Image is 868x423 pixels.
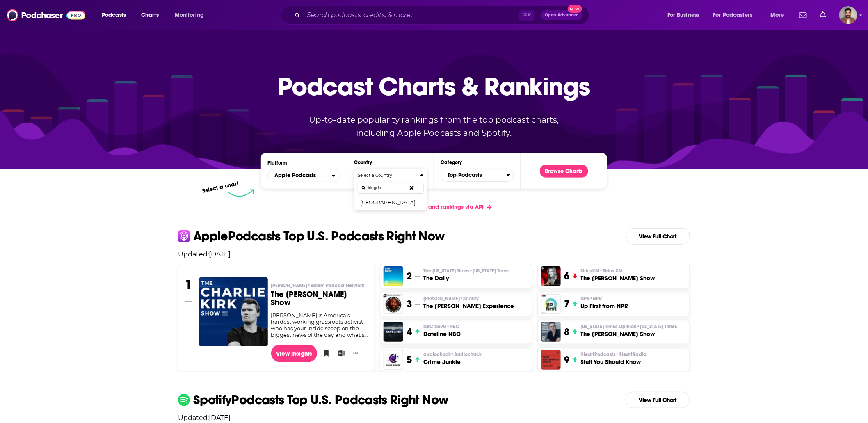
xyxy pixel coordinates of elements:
[423,330,461,338] h3: Dateline NBC
[713,9,753,21] span: For Podcasters
[384,350,403,370] img: Crime Junkie
[376,203,484,210] span: Get podcast charts and rankings via API
[289,6,597,25] div: Search podcasts, credits, & more...
[564,354,569,366] h3: 9
[384,322,403,342] img: Dateline NBC
[590,296,602,302] span: • NPR
[201,180,239,194] p: Select a chart
[662,9,710,22] button: open menu
[267,169,341,182] h2: Platforms
[581,274,655,282] h3: The [PERSON_NAME] Show
[423,295,514,310] a: [PERSON_NAME]•SpotifyThe [PERSON_NAME] Experience
[540,165,588,178] button: Browse Charts
[199,277,268,346] a: The Charlie Kirk Show
[541,266,561,286] img: The Megyn Kelly Show
[308,283,365,288] span: • Salem Podcast Network
[7,7,85,23] a: Podchaser - Follow, Share and Rate Podcasts
[423,323,461,330] p: NBC News • NBC
[541,10,582,20] button: Open AdvancedNew
[228,189,254,197] img: select arrow
[193,393,448,407] p: Spotify Podcasts Top U.S. Podcasts Right Now
[581,295,602,302] span: NPR
[178,230,190,242] img: apple Icon
[626,392,690,408] a: View Full Chart
[519,10,535,21] span: ⌘ K
[293,113,575,139] p: Up-to-date popularity rankings from the top podcast charts, including Apple Podcasts and Spotify.
[451,352,482,357] span: • Audiochuck
[541,322,561,342] img: The Ezra Klein Show
[839,6,857,24] button: Show profile menu
[136,9,164,22] a: Charts
[274,173,316,178] span: Apple Podcasts
[423,295,514,302] p: Joe Rogan • Spotify
[581,268,623,274] span: SiriusXM
[581,351,646,366] a: iHeartPodcasts•iHeartRadioStuff You Should Know
[320,347,329,359] button: Bookmark Podcast
[267,169,341,182] button: open menu
[545,13,579,17] span: Open Advanced
[469,268,509,274] span: • [US_STATE] Times
[358,174,417,178] h4: Select a Country
[271,312,368,338] div: [PERSON_NAME] is America's hardest working grassroots activist who has your inside scoop on the b...
[770,9,784,21] span: More
[581,358,646,366] h3: Stuff You Should Know
[708,9,765,22] button: open menu
[175,9,204,21] span: Monitoring
[169,9,215,22] button: open menu
[350,349,361,357] button: Show More Button
[581,323,677,330] span: [US_STATE] Times Opinion
[407,354,412,366] h3: 5
[423,302,514,310] h3: The [PERSON_NAME] Experience
[271,282,368,312] a: [PERSON_NAME]•Salem Podcast NetworkThe [PERSON_NAME] Show
[423,351,482,358] p: audiochuck • Audiochuck
[581,268,655,274] p: SiriusXM • Sirius XM
[541,350,561,370] img: Stuff You Should Know
[171,250,697,258] p: Updated: [DATE]
[358,197,424,207] button: [GEOGRAPHIC_DATA]
[600,268,623,274] span: • Sirius XM
[581,323,677,338] a: [US_STATE] Times Opinion•[US_STATE] TimesThe [PERSON_NAME] Show
[384,266,403,286] img: The Daily
[839,6,857,24] img: User Profile
[667,9,700,21] span: For Business
[581,330,677,338] h3: The [PERSON_NAME] Show
[185,277,192,292] h3: 1
[384,294,403,314] img: The Joe Rogan Experience
[335,347,343,359] button: Add to List
[817,8,829,22] a: Show notifications dropdown
[441,169,514,182] button: Categories
[278,59,591,113] p: Podcast Charts & Rankings
[581,268,655,282] a: SiriusXM•Sirius XMThe [PERSON_NAME] Show
[423,274,509,282] h3: The Daily
[178,394,190,406] img: spotify Icon
[541,294,561,314] img: Up First from NPR
[626,228,690,245] a: View Full Chart
[839,6,857,24] span: Logged in as calmonaghan
[358,183,424,194] input: Search Countries...
[423,295,479,302] span: [PERSON_NAME]
[271,282,368,289] p: Charlie Kirk • Salem Podcast Network
[423,323,459,330] span: NBC News
[637,324,677,329] span: • [US_STATE] Times
[407,298,412,310] h3: 3
[354,169,427,211] button: Countries
[581,295,628,310] a: NPR•NPRUp First from NPR
[765,9,795,22] button: open menu
[423,351,482,366] a: audiochuck•AudiochuckCrime Junkie
[141,9,159,21] span: Charts
[581,295,628,302] p: NPR • NPR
